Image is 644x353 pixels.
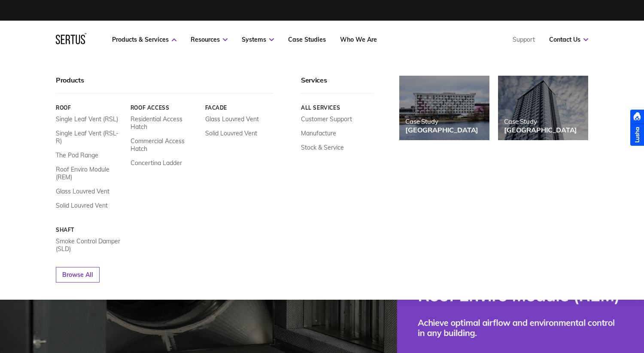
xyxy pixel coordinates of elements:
a: Roof Enviro Module (REM) [56,166,124,181]
a: Resources [191,36,228,43]
a: Single Leaf Vent (RSL) [56,115,118,123]
a: Case Studies [288,36,326,43]
div: [GEOGRAPHIC_DATA] [405,126,478,134]
a: Browse All [56,267,100,282]
a: All services [301,104,374,111]
a: Case Study[GEOGRAPHIC_DATA] [498,76,588,140]
a: Glass Louvred Vent [56,187,109,195]
div: Products [56,76,273,93]
a: Residential Access Hatch [131,115,199,131]
a: Products & Services [112,36,176,43]
a: Stock & Service [301,144,344,151]
a: Case Study[GEOGRAPHIC_DATA] [399,76,489,140]
a: The Pod Range [56,151,98,159]
a: Smoke Control Damper (SLD) [56,237,124,253]
a: Facade [205,104,273,111]
a: Solid Louvred Vent [205,129,257,137]
a: Roof Access [131,104,199,111]
a: Contact Us [549,36,588,43]
a: Roof [56,104,124,111]
a: Solid Louvred Vent [56,202,108,209]
a: Commercial Access Hatch [131,137,199,153]
a: Glass Louvred Vent [205,115,259,123]
a: Customer Support [301,115,352,123]
div: Case Study [504,117,577,126]
a: Shaft [56,227,124,233]
div: [GEOGRAPHIC_DATA] [504,126,577,134]
a: Single Leaf Vent (RSL-R) [56,129,124,145]
a: Systems [242,36,274,43]
a: Concertina Ladder [131,159,182,167]
div: Case Study [405,117,478,126]
a: Support [513,36,535,43]
a: Who We Are [340,36,377,43]
div: Services [301,76,374,93]
a: Manufacture [301,129,336,137]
